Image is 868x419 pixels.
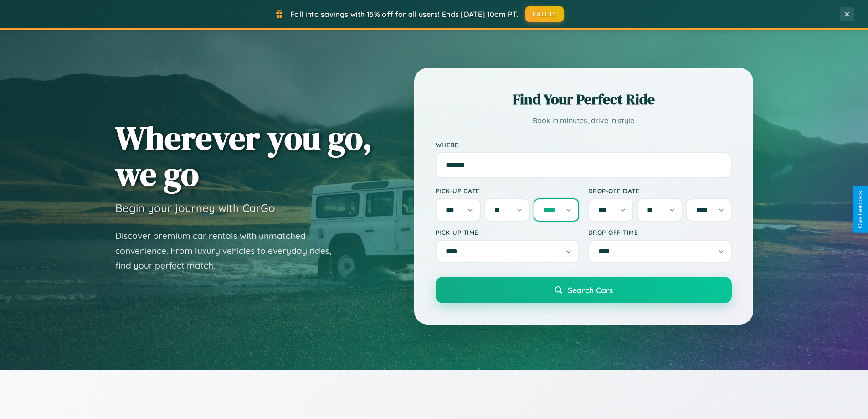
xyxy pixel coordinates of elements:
label: Pick-up Time [436,228,579,236]
p: Book in minutes, drive in style [436,114,732,127]
label: Pick-up Date [436,187,579,195]
button: Search Cars [436,277,732,303]
label: Drop-off Time [588,228,732,236]
h1: Wherever you go, we go [115,120,372,192]
span: Fall into savings with 15% off for all users! Ends [DATE] 10am PT. [290,10,519,19]
h3: Begin your journey with CarGo [115,201,275,215]
span: Search Cars [568,285,613,295]
h2: Find Your Perfect Ride [436,89,732,109]
p: Discover premium car rentals with unmatched convenience. From luxury vehicles to everyday rides, ... [115,228,343,273]
button: FALL15 [525,6,564,22]
label: Drop-off Date [588,187,732,195]
label: Where [436,141,732,149]
div: Give Feedback [857,191,863,228]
